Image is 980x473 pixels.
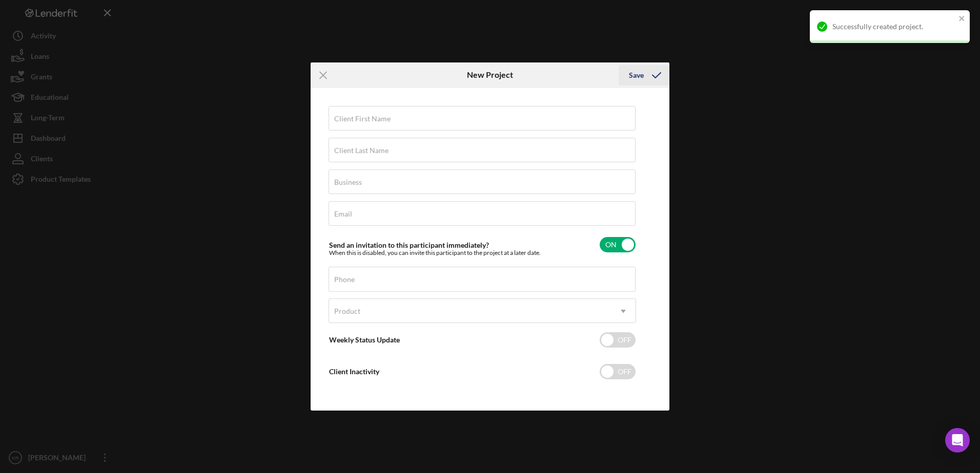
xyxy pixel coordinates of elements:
label: Weekly Status Update [329,335,400,344]
label: Client Inactivity [329,367,379,376]
label: Client First Name [334,115,391,123]
button: Save [619,65,669,85]
div: Product [334,307,360,315]
label: Business [334,178,362,186]
label: Send an invitation to this participant immediately? [329,241,489,249]
h6: New Project [467,70,513,79]
div: When this is disabled, you can invite this participant to the project at a later date. [329,249,541,256]
label: Phone [334,275,355,284]
div: Open Intercom Messenger [945,428,970,453]
div: Successfully created project. [832,23,955,31]
label: Email [334,210,352,218]
label: Client Last Name [334,146,389,155]
button: close [958,14,966,24]
div: Save [629,65,644,85]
